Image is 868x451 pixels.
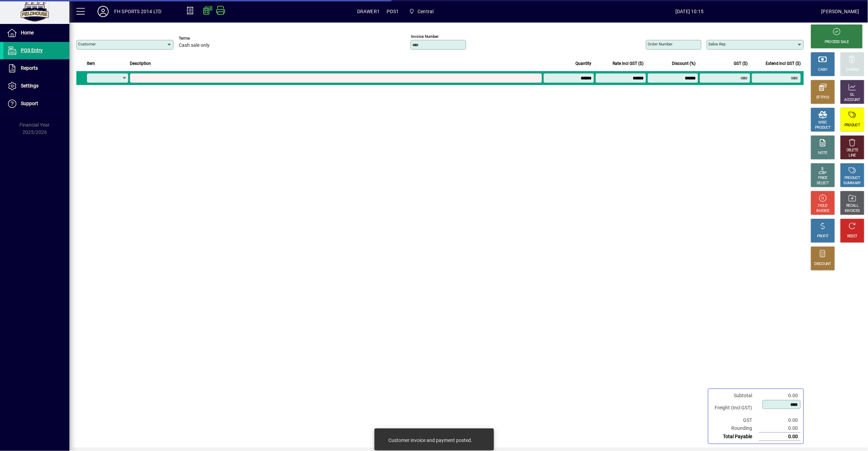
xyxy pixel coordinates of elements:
[406,5,437,18] span: Central
[3,77,69,95] a: Settings
[3,95,69,112] a: Support
[418,6,433,17] span: Central
[92,5,114,18] button: Profile
[411,34,439,39] mat-label: Invoice number
[844,176,860,181] div: PRODUCT
[844,123,860,128] div: PRODUCT
[114,6,161,17] div: FH SPORTS 2014 LTD
[819,120,827,125] div: MISC
[844,181,861,186] div: SUMMARY
[821,6,859,17] div: [PERSON_NAME]
[575,60,591,67] span: Quantity
[846,203,859,209] div: RECALL
[558,6,821,17] span: [DATE] 10:15
[387,6,399,17] span: POS1
[711,392,759,400] td: Subtotal
[21,83,39,88] span: Settings
[21,30,34,35] span: Home
[711,433,759,441] td: Total Payable
[3,60,69,77] a: Reports
[21,65,38,71] span: Reports
[818,176,828,181] div: PRICE
[711,424,759,433] td: Rounding
[3,24,69,42] a: Home
[759,433,801,441] td: 0.00
[817,234,829,239] div: PROFIT
[825,40,849,45] div: PROCESS SALE
[21,48,43,53] span: POS Entry
[817,95,829,100] div: EFTPOS
[130,60,151,67] span: Description
[711,400,759,416] td: Freight (Incl GST)
[844,97,860,103] div: ACCOUNT
[759,392,801,400] td: 0.00
[846,67,859,73] div: CHARGE
[818,67,827,73] div: CASH
[816,209,829,214] div: INVOICE
[850,92,855,97] div: GL
[815,125,831,130] div: PRODUCT
[734,60,748,67] span: GST ($)
[672,60,696,67] span: Discount (%)
[357,6,380,17] span: DRAWER1
[818,151,827,156] div: NOTE
[815,262,831,267] div: DISCOUNT
[21,101,38,106] span: Support
[613,60,643,67] span: Rate incl GST ($)
[78,42,96,46] mat-label: Customer
[849,153,856,158] div: LINE
[818,203,827,209] div: HOLD
[846,148,858,153] div: DELETE
[759,416,801,424] td: 0.00
[389,437,473,444] div: Customer invoice and payment posted.
[711,416,759,424] td: GST
[179,36,220,41] span: Terms
[766,60,801,67] span: Extend incl GST ($)
[708,42,726,46] mat-label: Sales rep
[847,234,858,239] div: RESET
[759,424,801,433] td: 0.00
[648,42,673,46] mat-label: Order number
[179,43,210,48] span: Cash sale only
[845,209,860,214] div: INVOICES
[817,181,829,186] div: SELECT
[87,60,95,67] span: Item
